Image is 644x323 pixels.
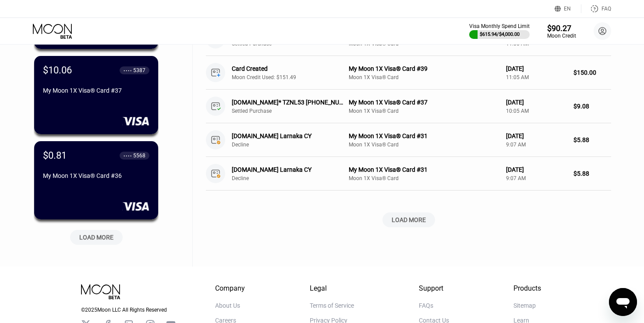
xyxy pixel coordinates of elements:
[206,157,611,191] div: [DOMAIN_NAME] Larnaka CYDeclineMy Moon 1X Visa® Card #31Moon 1X Visa® Card[DATE]9:07 AM$5.88
[81,307,176,313] div: © 2025 Moon LLC All Rights Reserved
[469,23,530,29] div: Visa Monthly Spend Limit
[349,108,499,114] div: Moon 1X Visa® Card
[232,175,354,181] div: Decline
[215,284,245,292] div: Company
[419,302,433,309] div: FAQs
[506,175,566,181] div: 9:07 AM
[564,6,571,12] div: EN
[310,284,354,292] div: Legal
[469,23,530,39] div: Visa Monthly Spend Limit$615.94/$4,000.00
[34,56,158,134] div: $10.06● ● ● ●5387My Moon 1X Visa® Card #37
[480,31,520,37] div: $615.94 / $4,000.00
[232,74,354,80] div: Moon Credit Used: $151.49
[506,74,566,80] div: 11:05 AM
[215,302,240,309] div: About Us
[573,136,611,143] div: $5.88
[349,99,499,106] div: My Moon 1X Visa® Card #37
[555,4,581,13] div: EN
[43,150,67,161] div: $0.81
[506,108,566,114] div: 10:05 AM
[206,90,611,123] div: [DOMAIN_NAME]* TZNL53 [PHONE_NUMBER] USSettled PurchaseMy Moon 1X Visa® Card #37Moon 1X Visa® Car...
[513,302,536,309] div: Sitemap
[232,132,345,139] div: [DOMAIN_NAME] Larnaka CY
[547,33,576,39] div: Moon Credit
[349,166,499,173] div: My Moon 1X Visa® Card #31
[349,74,499,80] div: Moon 1X Visa® Card
[133,67,145,73] div: 5387
[124,154,132,157] div: ● ● ● ●
[206,123,611,157] div: [DOMAIN_NAME] Larnaka CYDeclineMy Moon 1X Visa® Card #31Moon 1X Visa® Card[DATE]9:07 AM$5.88
[232,166,345,173] div: [DOMAIN_NAME] Larnaka CY
[581,4,611,13] div: FAQ
[124,69,132,72] div: ● ● ● ●
[79,233,113,241] div: LOAD MORE
[232,99,345,106] div: [DOMAIN_NAME]* TZNL53 [PHONE_NUMBER] US
[573,170,611,177] div: $5.88
[547,24,576,33] div: $90.27
[506,132,566,139] div: [DATE]
[43,87,149,94] div: My Moon 1X Visa® Card #37
[349,65,499,72] div: My Moon 1X Visa® Card #39
[513,284,541,292] div: Products
[206,56,611,90] div: Card CreatedMoon Credit Used: $151.49My Moon 1X Visa® Card #39Moon 1X Visa® Card[DATE]11:05 AM$15...
[573,69,611,76] div: $150.00
[602,6,611,12] div: FAQ
[232,142,354,148] div: Decline
[349,175,499,181] div: Moon 1X Visa® Card
[232,65,345,72] div: Card Created
[506,65,566,72] div: [DATE]
[419,284,449,292] div: Support
[310,302,354,309] div: Terms of Service
[506,166,566,173] div: [DATE]
[506,99,566,106] div: [DATE]
[206,212,611,227] div: LOAD MORE
[392,216,426,224] div: LOAD MORE
[349,142,499,148] div: Moon 1X Visa® Card
[43,65,72,76] div: $10.06
[43,172,149,179] div: My Moon 1X Visa® Card #36
[34,141,158,219] div: $0.81● ● ● ●5568My Moon 1X Visa® Card #36
[64,226,129,245] div: LOAD MORE
[232,108,354,114] div: Settled Purchase
[349,132,499,139] div: My Moon 1X Visa® Card #31
[609,288,637,316] iframe: Button to launch messaging window
[506,142,566,148] div: 9:07 AM
[133,153,145,159] div: 5568
[547,24,576,39] div: $90.27Moon Credit
[573,103,611,110] div: $9.08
